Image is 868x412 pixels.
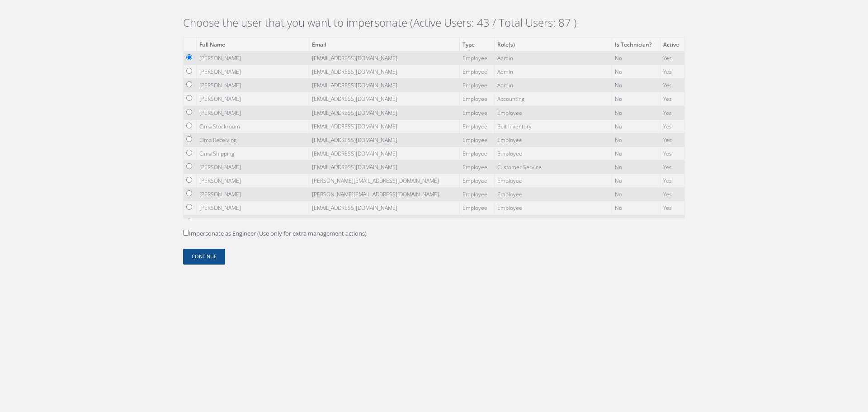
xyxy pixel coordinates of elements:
td: [PERSON_NAME] [197,65,309,79]
td: Employee [495,133,612,147]
td: [PERSON_NAME] [197,201,309,215]
td: No [612,174,660,188]
td: Yes [660,79,684,92]
td: [EMAIL_ADDRESS][DOMAIN_NAME] [309,106,460,119]
td: [PERSON_NAME][EMAIL_ADDRESS][DOMAIN_NAME] [309,174,460,188]
td: No [612,65,660,79]
th: Type [460,38,495,51]
th: Is Technician? [612,38,660,51]
td: Admin [495,51,612,65]
td: Yes [660,147,684,160]
td: Employee [460,147,495,160]
td: Employee [460,215,495,228]
td: No [612,119,660,133]
td: No [612,215,660,228]
td: No [612,201,660,215]
td: [EMAIL_ADDRESS][DOMAIN_NAME] [309,92,460,106]
h2: Choose the user that you want to impersonate (Active Users: 43 / Total Users: 87 ) [183,16,685,29]
td: [EMAIL_ADDRESS][DOMAIN_NAME] [309,51,460,65]
td: Employee [460,119,495,133]
td: Admin [495,65,612,79]
td: [PERSON_NAME][EMAIL_ADDRESS][DOMAIN_NAME] [309,188,460,201]
td: Yes [660,51,684,65]
td: Employee [495,174,612,188]
td: Admin [495,79,612,92]
td: [EMAIL_ADDRESS][DOMAIN_NAME] [309,119,460,133]
td: Employee [495,188,612,201]
td: [PERSON_NAME] [197,174,309,188]
th: Role(s) [495,38,612,51]
td: No [612,106,660,119]
td: [EMAIL_ADDRESS][DOMAIN_NAME] [309,133,460,147]
td: Employee [495,106,612,119]
td: [EMAIL_ADDRESS][DOMAIN_NAME] [309,79,460,92]
label: Impersonate as Engineer (Use only for extra management actions) [183,229,367,238]
td: [PERSON_NAME] [197,92,309,106]
td: Employee [460,106,495,119]
td: Employee [460,51,495,65]
td: Yes [660,133,684,147]
td: Employee [460,201,495,215]
td: [PERSON_NAME] [197,188,309,201]
th: Email [309,38,460,51]
td: Employee [460,92,495,106]
td: Cima Stockroom [197,119,309,133]
th: Active [660,38,684,51]
td: Customer Service [495,161,612,174]
td: [EMAIL_ADDRESS][DOMAIN_NAME] [309,215,460,228]
td: [PERSON_NAME] [197,51,309,65]
td: Accounting [495,92,612,106]
td: Yes [660,106,684,119]
td: [PERSON_NAME] [197,106,309,119]
td: No [612,188,660,201]
td: Cima Receiving [197,133,309,147]
td: Arianna De La Paz [197,215,309,228]
td: Employee [460,161,495,174]
td: [PERSON_NAME] [197,161,309,174]
td: Yes [660,161,684,174]
td: Yes [660,92,684,106]
td: Edit Inventory [495,119,612,133]
th: Full Name [197,38,309,51]
td: Employee [460,65,495,79]
td: Employee [460,79,495,92]
td: No [612,133,660,147]
button: Continue [183,249,225,265]
input: Impersonate as Engineer (Use only for extra management actions) [183,230,189,236]
td: Yes [660,215,684,228]
td: Employee [460,174,495,188]
td: No [612,147,660,160]
td: [EMAIL_ADDRESS][DOMAIN_NAME] [309,161,460,174]
td: Yes [660,188,684,201]
td: Yes [660,119,684,133]
td: No [612,51,660,65]
td: [PERSON_NAME] [197,79,309,92]
td: No [612,79,660,92]
td: Yes [660,174,684,188]
td: Employee [460,133,495,147]
td: Yes [660,201,684,215]
td: [EMAIL_ADDRESS][DOMAIN_NAME] [309,147,460,160]
td: [EMAIL_ADDRESS][DOMAIN_NAME] [309,201,460,215]
td: Employee [460,188,495,201]
td: Employee [495,201,612,215]
td: Employee [495,215,612,228]
td: No [612,161,660,174]
td: [EMAIL_ADDRESS][DOMAIN_NAME] [309,65,460,79]
td: Yes [660,65,684,79]
td: Employee [495,147,612,160]
td: No [612,92,660,106]
td: Cima Shipping [197,147,309,160]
